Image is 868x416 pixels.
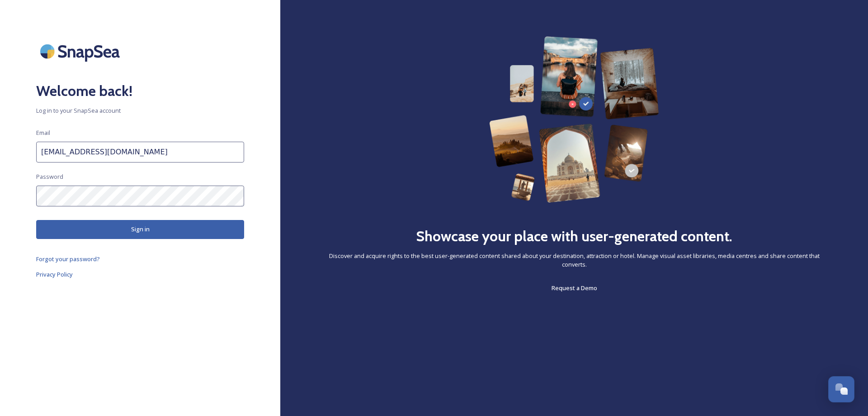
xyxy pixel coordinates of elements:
span: Request a Demo [552,284,597,292]
span: Password [36,172,63,181]
a: Forgot your password? [36,253,244,264]
span: Forgot your password? [36,255,100,263]
a: Privacy Policy [36,269,244,280]
input: john.doe@snapsea.io [36,142,244,163]
h2: Showcase your place with user-generated content. [416,225,732,247]
button: Open Chat [828,376,854,402]
img: 63b42ca75bacad526042e722_Group%20154-p-800.png [489,36,659,203]
button: Sign in [36,220,244,239]
h2: Welcome back! [36,80,244,102]
span: Email [36,129,50,137]
span: Discover and acquire rights to the best user-generated content shared about your destination, att... [316,252,832,269]
span: Privacy Policy [36,270,73,278]
span: Log in to your SnapSea account [36,106,244,115]
a: Request a Demo [552,282,597,293]
img: SnapSea Logo [36,36,127,67]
